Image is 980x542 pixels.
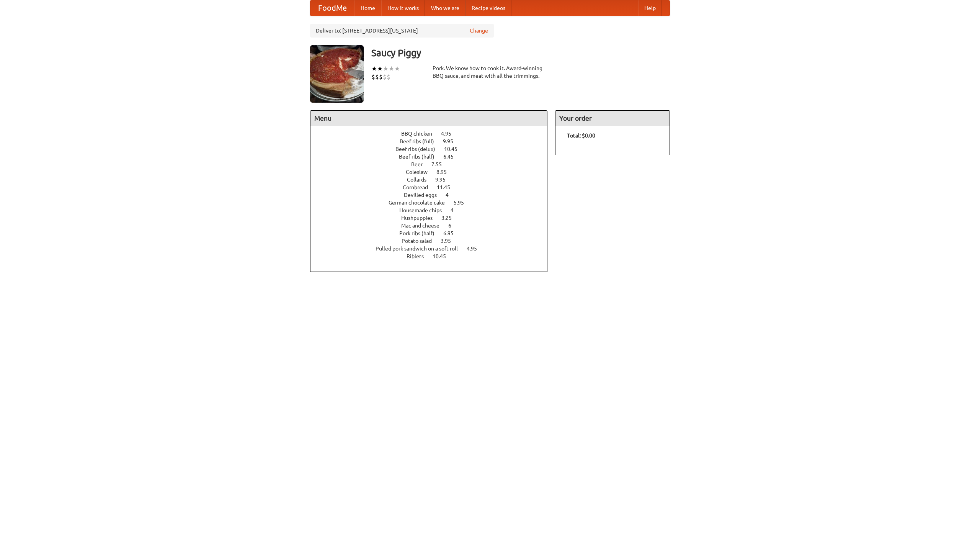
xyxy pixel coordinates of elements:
a: Beer 7.55 [411,161,456,167]
li: $ [387,73,390,81]
li: ★ [394,64,400,73]
a: Coleslaw 8.95 [406,169,461,175]
span: Beer [411,161,430,167]
a: Who we are [425,0,465,16]
li: ★ [371,64,377,73]
span: 4 [446,192,456,198]
span: 9.95 [435,177,453,183]
span: German chocolate cake [389,200,452,206]
span: Beef ribs (full) [400,138,442,144]
a: Beef ribs (half) 6.45 [399,154,468,160]
span: Collards [407,177,434,183]
li: $ [375,73,379,81]
span: Beef ribs (delux) [395,146,443,152]
img: angular.jpg [310,45,364,103]
span: Pork ribs (half) [399,230,442,236]
div: Pork. We know how to cook it. Award-winning BBQ sauce, and meat with all the trimmings. [433,64,547,80]
li: ★ [389,64,394,73]
span: 3.25 [441,215,459,221]
a: Collards 9.95 [407,177,460,183]
span: 4.95 [467,246,485,252]
li: $ [379,73,383,81]
span: Cornbread [403,184,436,190]
a: Pulled pork sandwich on a soft roll 4.95 [376,246,491,252]
a: Pork ribs (half) 6.95 [399,230,468,236]
a: German chocolate cake 5.95 [389,200,478,206]
a: Help [638,0,662,16]
a: Cornbread 11.45 [403,184,464,190]
b: Total: $0.00 [567,133,595,139]
a: Home [354,0,381,16]
a: BBQ chicken 4.95 [401,131,465,137]
span: Riblets [407,253,431,259]
a: FoodMe [310,0,354,16]
span: 6 [448,223,459,229]
li: $ [383,73,387,81]
span: 5.95 [454,200,472,206]
span: Coleslaw [406,169,435,175]
span: 10.45 [444,146,465,152]
span: 11.45 [437,184,458,190]
span: Potato salad [402,238,439,244]
a: How it works [381,0,425,16]
h3: Saucy Piggy [371,45,670,61]
span: Beef ribs (half) [399,154,442,160]
li: ★ [383,64,389,73]
a: Recipe videos [465,0,511,16]
span: 8.95 [436,169,454,175]
span: Housemade chips [399,207,449,213]
a: Riblets 10.45 [407,253,460,259]
li: $ [371,73,375,81]
span: 6.45 [443,154,461,160]
span: 4 [451,207,461,213]
div: Deliver to: [STREET_ADDRESS][US_STATE] [310,24,494,38]
span: Pulled pork sandwich on a soft roll [376,246,465,252]
span: Mac and cheese [401,223,447,229]
span: 7.55 [431,161,449,167]
a: Devilled eggs 4 [404,192,463,198]
h4: Menu [310,111,547,126]
a: Hushpuppies 3.25 [401,215,466,221]
a: Potato salad 3.95 [402,238,465,244]
a: Beef ribs (delux) 10.45 [395,146,472,152]
span: 4.95 [441,131,459,137]
h4: Your order [555,111,670,126]
a: Beef ribs (full) 9.95 [400,138,467,144]
a: Change [470,27,488,34]
span: Hushpuppies [401,215,440,221]
span: 3.95 [441,238,459,244]
span: Devilled eggs [404,192,444,198]
span: 10.45 [433,253,454,259]
span: 9.95 [443,138,461,144]
li: ★ [377,64,383,73]
span: 6.95 [443,230,461,236]
a: Housemade chips 4 [399,207,468,213]
span: BBQ chicken [401,131,440,137]
a: Mac and cheese 6 [401,223,465,229]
